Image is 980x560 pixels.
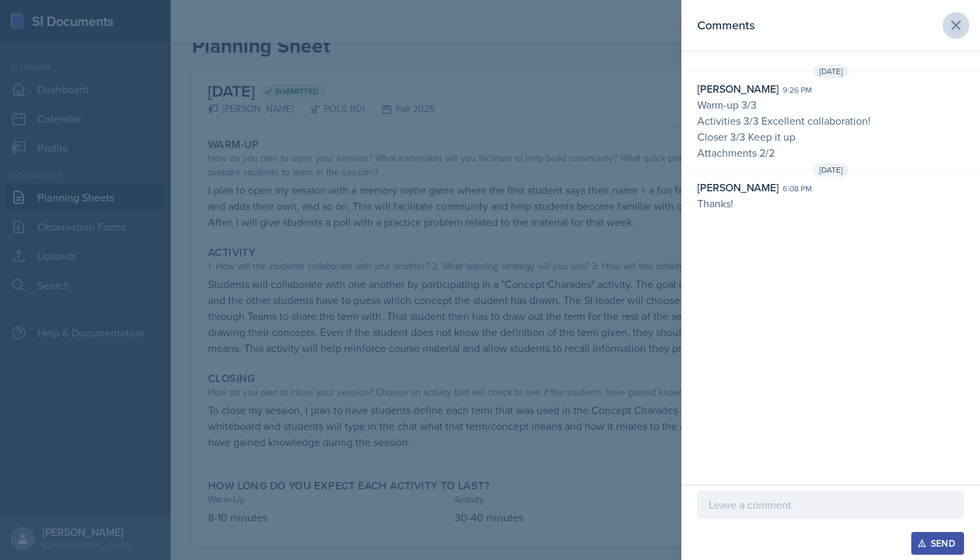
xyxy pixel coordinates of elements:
[697,179,779,195] div: [PERSON_NAME]
[920,538,955,549] div: Send
[783,183,812,195] div: 6:08 pm
[697,129,964,145] p: Closer 3/3 Keep it up
[697,16,755,35] h2: Comments
[697,145,964,161] p: Attachments 2/2
[783,84,812,96] div: 9:26 pm
[697,81,779,97] div: [PERSON_NAME]
[813,163,849,177] span: [DATE]
[813,65,849,78] span: [DATE]
[697,195,964,211] p: Thanks!
[697,97,964,113] p: Warm-up 3/3
[911,532,964,555] button: Send
[697,113,964,129] p: Activities 3/3 Excellent collaboration!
